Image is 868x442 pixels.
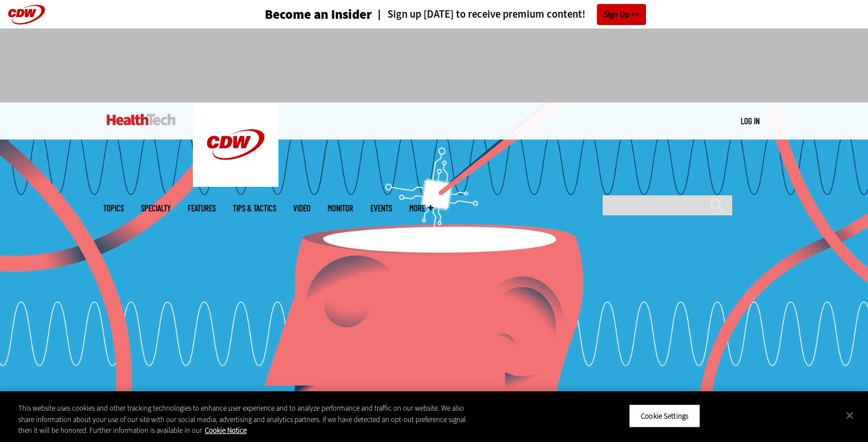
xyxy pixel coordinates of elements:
[193,178,278,190] a: CDW
[233,204,276,212] a: Tips & Tactics
[837,403,862,428] button: Close
[18,403,478,436] div: This website uses cookies and other tracking technologies to enhance user experience and to analy...
[741,115,760,127] div: User menu
[265,8,372,21] h3: Become an Insider
[372,9,586,20] a: Sign up [DATE] to receive premium content!
[193,103,278,187] img: Home
[222,8,372,21] a: Become an Insider
[188,204,216,212] a: Features
[227,40,642,91] iframe: advertisement
[741,116,760,126] a: Log in
[370,204,392,212] a: Events
[629,404,700,428] button: Cookie Settings
[141,204,171,212] span: Specialty
[293,204,310,212] a: Video
[328,204,353,212] a: MonITor
[107,114,176,125] img: Home
[409,204,433,212] span: More
[205,425,247,435] a: More information about your privacy
[597,4,646,25] a: Sign Up
[103,204,124,212] span: Topics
